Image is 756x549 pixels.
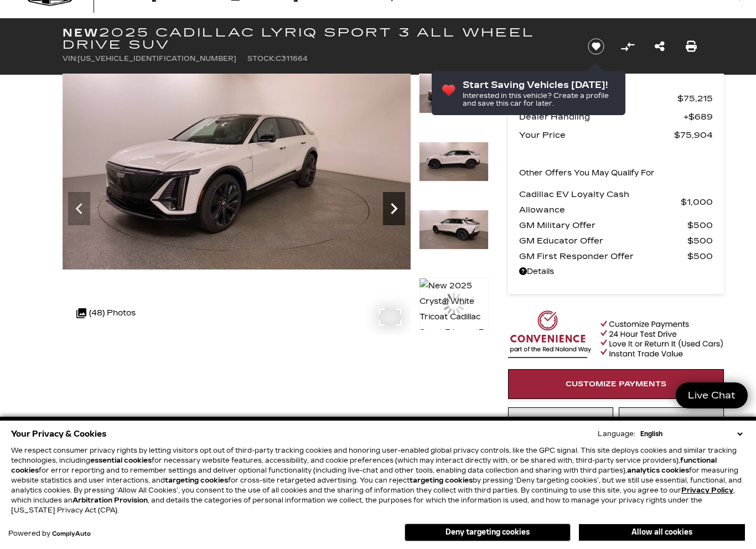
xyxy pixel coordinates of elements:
[686,39,697,54] a: Print this New 2025 Cadillac LYRIQ Sport 3 All Wheel Drive SUV
[276,55,308,63] span: C311664
[411,74,650,89] img: New 2025 Crystal White Tricoat Cadillac Sport 3 image 5
[519,127,674,143] span: Your Price
[674,127,713,143] span: $75,904
[519,91,677,106] span: MSRP
[519,264,713,279] a: Details
[519,233,713,248] a: GM Educator Offer $500
[419,278,489,341] img: New 2025 Crystal White Tricoat Cadillac Sport 3 image 7
[682,389,741,402] span: Live Chat
[655,39,665,54] a: Share this New 2025 Cadillac LYRIQ Sport 3 All Wheel Drive SUV
[687,233,713,248] span: $500
[77,55,236,63] span: [US_VEHICLE_IDENTIFICATION_NUMBER]
[519,91,713,106] a: MSRP $75,215
[247,55,276,63] span: Stock:
[619,407,724,437] a: 24 Hour Test Drive
[508,407,613,437] a: Instant Trade Value
[73,496,148,504] strong: Arbitration Provision
[71,300,141,327] div: (48) Photos
[508,369,724,399] a: Customize Payments
[519,248,687,264] span: GM First Responder Offer
[90,457,152,464] strong: essential cookies
[519,109,683,125] span: Dealer Handling
[519,165,655,181] p: Other Offers You May Qualify For
[419,142,489,182] img: New 2025 Crystal White Tricoat Cadillac Sport 3 image 5
[63,26,99,39] strong: New
[63,55,77,63] span: VIN:
[165,477,228,484] strong: targeting cookies
[519,217,713,233] a: GM Military Offer $500
[598,431,635,437] div: Language:
[11,426,107,442] span: Your Privacy & Cookies
[579,524,745,541] button: Allow all cookies
[681,194,713,210] span: $1,000
[519,109,713,125] a: Dealer Handling $689
[383,192,405,225] div: Next
[519,187,681,217] span: Cadillac EV Loyalty Cash Allowance
[566,380,666,389] span: Customize Payments
[68,192,90,225] div: Previous
[519,187,713,217] a: Cadillac EV Loyalty Cash Allowance $1,000
[405,524,571,541] button: Deny targeting cookies
[519,248,713,264] a: GM First Responder Offer $500
[519,217,687,233] span: GM Military Offer
[677,91,713,106] span: $75,215
[8,530,91,537] div: Powered by
[519,233,687,248] span: GM Educator Offer
[419,210,489,250] img: New 2025 Crystal White Tricoat Cadillac Sport 3 image 6
[519,127,713,143] a: Your Price $75,904
[687,217,713,233] span: $500
[627,467,689,474] strong: analytics cookies
[11,446,745,515] p: We respect consumer privacy rights by letting visitors opt out of third-party tracking cookies an...
[52,531,91,537] a: ComplyAuto
[63,74,411,270] img: New 2025 Crystal White Tricoat Cadillac Sport 3 image 4
[584,38,608,55] button: Save vehicle
[619,38,636,55] button: Compare vehicle
[683,109,713,125] span: $689
[63,27,569,51] h1: 2025 Cadillac LYRIQ Sport 3 All Wheel Drive SUV
[410,477,473,484] strong: targeting cookies
[638,429,745,439] select: Language Select
[681,486,733,494] a: Privacy Policy
[676,382,748,408] a: Live Chat
[419,74,489,113] img: New 2025 Crystal White Tricoat Cadillac Sport 3 image 4
[687,248,713,264] span: $500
